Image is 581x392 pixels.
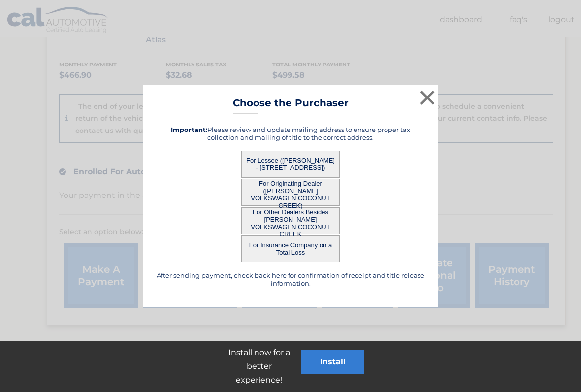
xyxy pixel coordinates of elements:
h5: Please review and update mailing address to ensure proper tax collection and mailing of title to ... [155,126,426,141]
button: For Originating Dealer ([PERSON_NAME] VOLKSWAGEN COCONUT CREEK) [241,179,340,206]
button: × [418,88,437,107]
h5: After sending payment, check back here for confirmation of receipt and title release information. [155,271,426,287]
button: For Other Dealers Besides [PERSON_NAME] VOLKSWAGEN COCONUT CREEK [241,207,340,234]
button: Install [301,350,364,374]
button: For Insurance Company on a Total Loss [241,235,340,262]
h3: Choose the Purchaser [233,97,349,114]
p: Install now for a better experience! [217,346,301,387]
button: For Lessee ([PERSON_NAME] - [STREET_ADDRESS]) [241,151,340,178]
strong: Important: [171,126,207,133]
